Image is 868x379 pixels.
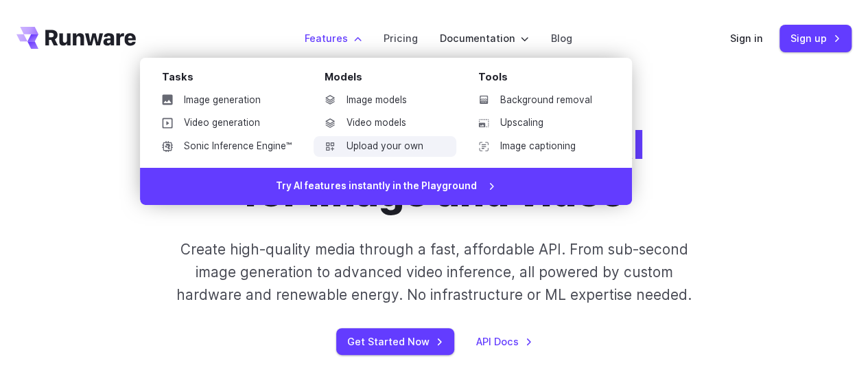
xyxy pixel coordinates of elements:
[467,136,610,157] a: Image captioning
[779,25,852,52] a: Sign up
[224,121,644,216] h1: for image and video
[336,328,454,355] a: Get Started Now
[314,90,456,111] a: Image models
[551,30,572,46] a: Blog
[467,113,610,133] a: Upscaling
[314,136,456,157] a: Upload your own
[476,334,532,349] a: API Docs
[314,113,456,133] a: Video models
[140,168,632,205] a: Try AI features instantly in the Playground
[384,30,418,46] a: Pricing
[151,113,303,133] a: Video generation
[151,136,303,157] a: Sonic Inference Engine™
[730,30,763,46] a: Sign in
[467,90,610,111] a: Background removal
[478,69,610,90] div: Tools
[305,30,362,46] label: Features
[151,90,303,111] a: Image generation
[167,238,701,307] p: Create high-quality media through a fast, affordable API. From sub-second image generation to adv...
[325,69,456,90] div: Models
[162,69,303,90] div: Tasks
[16,27,136,49] a: Go to /
[440,30,529,46] label: Documentation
